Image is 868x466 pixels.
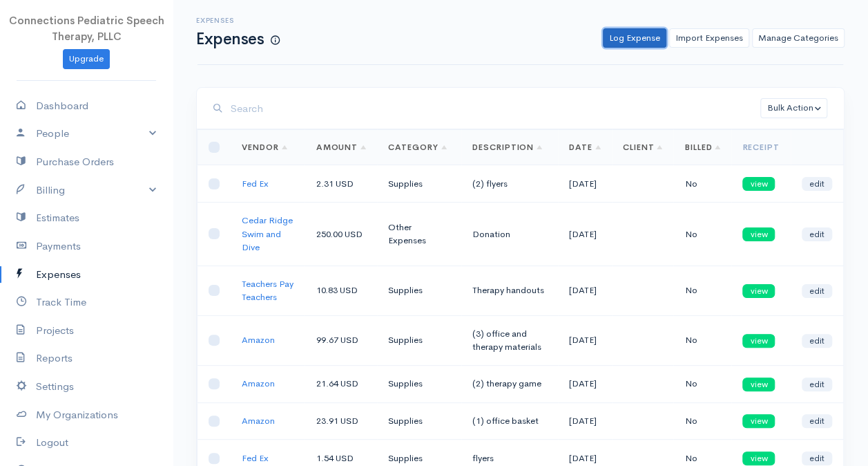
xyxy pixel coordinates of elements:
[673,402,731,440] td: No
[673,365,731,402] td: No
[673,165,731,203] td: No
[802,177,832,191] a: edit
[242,415,275,427] a: Amazon
[669,28,749,48] a: Import Expenses
[461,402,558,440] td: (1) office basket
[377,265,461,315] td: Supplies
[461,265,558,315] td: Therapy handouts
[673,265,731,315] td: No
[558,402,612,440] td: [DATE]
[461,315,558,365] td: (3) office and therapy materials
[305,265,377,315] td: 10.83 USD
[461,203,558,266] td: Donation
[673,315,731,365] td: No
[242,214,293,253] a: Cedar Ridge Swim and Dive
[305,165,377,203] td: 2.31 USD
[196,30,280,48] h1: Expenses
[242,334,275,346] a: Amazon
[388,142,447,153] a: Category
[558,265,612,315] td: [DATE]
[742,334,775,348] a: view
[305,315,377,365] td: 99.67 USD
[802,378,832,391] a: edit
[242,178,269,189] a: Fed Ex
[802,451,832,465] a: edit
[461,365,558,402] td: (2) therapy game
[377,365,461,402] td: Supplies
[760,98,827,118] button: Bulk Action
[802,284,832,298] a: edit
[377,402,461,440] td: Supplies
[242,142,287,153] a: Vendor
[242,378,275,389] a: Amazon
[461,165,558,203] td: (2) flyers
[316,142,366,153] a: Amount
[623,142,663,153] a: Client
[242,452,269,464] a: Fed Ex
[472,142,543,153] a: Description
[377,165,461,203] td: Supplies
[63,49,110,69] a: Upgrade
[742,177,775,191] a: view
[742,414,775,428] a: view
[9,14,164,43] span: Connections Pediatric Speech Therapy, PLLC
[305,402,377,440] td: 23.91 USD
[752,28,845,48] a: Manage Categories
[196,17,280,24] h6: Expenses
[558,165,612,203] td: [DATE]
[558,365,612,402] td: [DATE]
[802,334,832,348] a: edit
[569,142,601,153] a: Date
[802,414,832,428] a: edit
[742,284,775,298] a: view
[742,227,775,241] a: view
[558,203,612,266] td: [DATE]
[558,315,612,365] td: [DATE]
[731,130,791,165] th: Receipt
[231,95,760,123] input: Search
[305,365,377,402] td: 21.64 USD
[802,227,832,241] a: edit
[377,315,461,365] td: Supplies
[742,451,775,465] a: view
[271,35,280,46] span: How to log your Expenses?
[305,203,377,266] td: 250.00 USD
[673,203,731,266] td: No
[377,203,461,266] td: Other Expenses
[684,142,720,153] a: Billed
[742,378,775,391] a: view
[603,28,666,48] a: Log Expense
[242,278,293,304] a: Teachers Pay Teachers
